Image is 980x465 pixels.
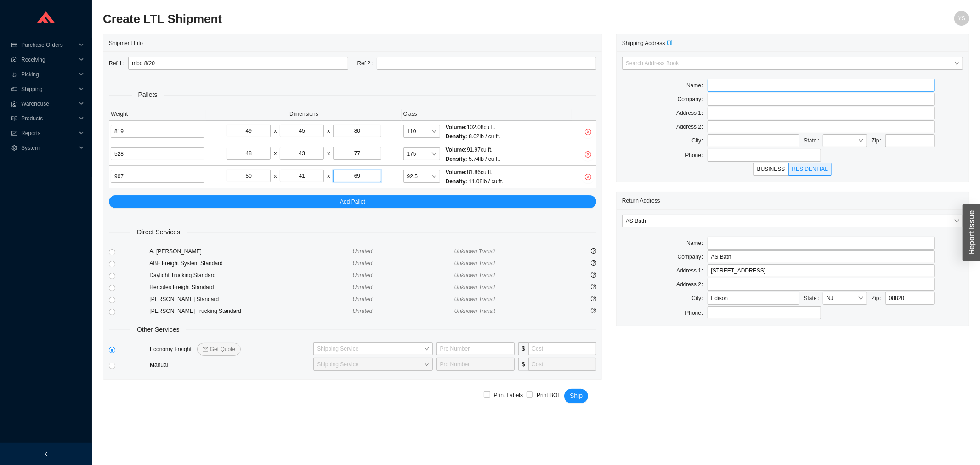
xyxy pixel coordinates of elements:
span: Ship [570,391,583,401]
input: H [333,125,381,137]
input: W [280,170,324,182]
div: Manual [148,360,312,369]
span: RESIDENTIAL [792,166,828,172]
label: Ref 2 [357,57,377,70]
label: Name [686,237,707,250]
input: H [333,147,381,160]
th: Dimensions [206,108,401,121]
span: Unrated [353,296,373,302]
div: Economy Freight [148,343,312,356]
label: City [692,292,708,305]
span: question-circle [591,260,596,266]
span: Volume: [446,169,467,176]
input: Cost [528,342,596,355]
span: question-circle [591,296,596,301]
input: W [280,147,324,160]
span: System [21,141,76,155]
label: Company [678,93,708,106]
span: 110 [407,125,436,137]
label: Zip [872,292,885,305]
button: Ship [564,389,588,403]
span: close-circle [582,129,595,135]
span: copy [667,40,672,45]
span: Unrated [353,284,373,290]
span: Shipping Address [622,40,672,46]
div: 8.02 lb / cu ft. [446,132,500,141]
span: Purchase Orders [21,38,76,52]
label: Ref 1 [109,57,128,70]
div: 81.86 cu ft. [446,168,504,177]
span: YS [958,11,965,26]
span: Density: [446,156,467,162]
span: Volume: [446,147,467,153]
div: 91.97 cu ft. [446,145,500,154]
span: Unrated [353,272,373,278]
label: Zip [872,134,885,147]
div: Hercules Freight Standard [149,283,352,292]
span: question-circle [591,272,596,278]
span: Other Services [130,324,186,335]
span: Unrated [353,260,373,267]
div: Return Address [622,192,963,209]
div: x [274,171,277,181]
span: Unknown Transit [454,308,495,314]
div: 102.08 cu ft. [446,123,500,132]
h2: Create LTL Shipment [103,11,753,27]
span: setting [11,145,17,151]
span: Unrated [353,248,373,255]
button: close-circle [582,148,595,161]
span: Density: [446,178,467,185]
input: Cost [528,358,596,371]
label: Name [686,79,707,92]
label: Phone [685,306,708,319]
span: credit-card [11,42,17,48]
input: L [227,170,271,182]
label: Address 1 [676,264,707,277]
span: Print BOL [533,391,564,400]
span: $ [518,342,528,355]
span: Reports [21,126,76,141]
th: Weight [109,108,206,121]
span: Volume: [446,124,467,130]
div: 11.08 lb / cu ft. [446,177,504,186]
span: $ [518,358,528,371]
input: L [227,147,271,160]
div: x [274,149,277,158]
th: Class [402,108,572,121]
span: AS Bath [626,215,959,227]
label: State [804,134,823,147]
span: question-circle [591,308,596,313]
span: Unknown Transit [454,248,495,255]
span: Density: [446,133,467,140]
input: Pro Number [436,358,515,371]
div: x [274,126,277,136]
span: Picking [21,67,76,82]
span: 175 [407,148,436,160]
span: Print Labels [490,391,527,400]
label: Company [678,250,708,263]
label: Address 2 [676,120,707,133]
div: Daylight Trucking Standard [149,271,352,280]
button: close-circle [582,170,595,183]
span: read [11,116,17,121]
span: NJ [827,292,863,304]
label: Phone [685,149,708,162]
div: x [327,171,330,181]
span: Shipping [21,82,76,96]
div: Copy [667,39,672,48]
span: Products [21,111,76,126]
span: Add Pallet [340,197,365,206]
span: Unknown Transit [454,284,495,290]
input: H [333,170,381,182]
label: State [804,292,823,305]
div: Shipment Info [109,34,596,51]
div: [PERSON_NAME] Standard [149,295,352,304]
input: Pro Number [436,342,515,355]
span: question-circle [591,284,596,289]
span: BUSINESS [757,166,785,172]
div: x [327,149,330,158]
div: 5.74 lb / cu ft. [446,154,500,164]
label: Address 1 [676,107,707,119]
span: Direct Services [130,227,187,238]
span: question-circle [591,248,596,254]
